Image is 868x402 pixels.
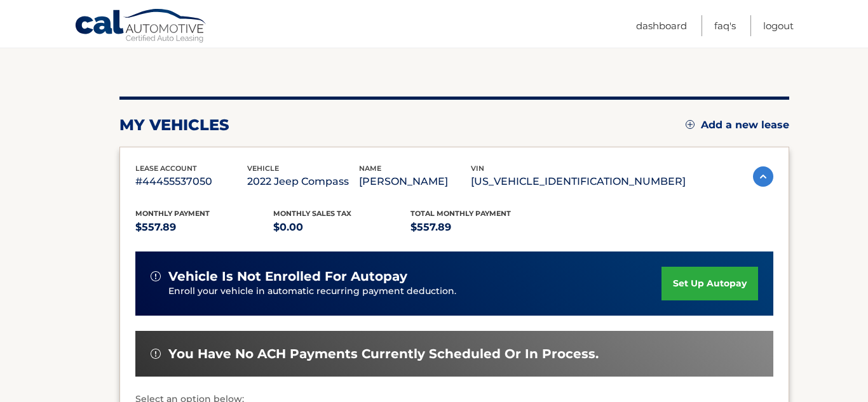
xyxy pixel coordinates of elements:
img: add.svg [686,120,695,129]
p: #44455537050 [135,173,247,191]
p: Enroll your vehicle in automatic recurring payment deduction. [168,285,661,298]
span: You have no ACH payments currently scheduled or in process. [168,346,599,362]
span: lease account [135,164,197,173]
p: $557.89 [135,218,273,236]
p: $557.89 [410,218,548,236]
span: vin [471,164,484,173]
span: Monthly sales Tax [273,209,351,218]
span: name [359,164,381,173]
p: $0.00 [273,218,411,236]
span: Total Monthly Payment [410,209,511,218]
p: [US_VEHICLE_IDENTIFICATION_NUMBER] [471,173,686,191]
a: set up autopay [661,267,758,300]
img: alert-white.svg [151,349,161,359]
img: accordion-active.svg [753,166,773,187]
span: vehicle [247,164,279,173]
span: vehicle is not enrolled for autopay [168,269,407,285]
p: 2022 Jeep Compass [247,173,359,191]
p: [PERSON_NAME] [359,173,471,191]
a: FAQ's [714,15,736,36]
a: Add a new lease [686,119,789,131]
h2: my vehicles [119,116,229,135]
img: alert-white.svg [151,271,161,281]
a: Cal Automotive [74,8,208,45]
a: Dashboard [636,15,687,36]
span: Monthly Payment [135,209,210,218]
a: Logout [763,15,794,36]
